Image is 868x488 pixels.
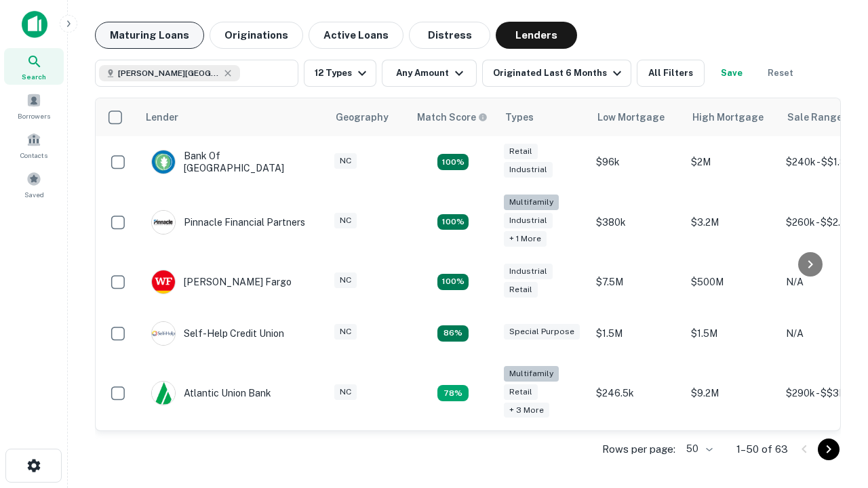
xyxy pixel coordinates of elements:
[692,109,764,125] div: High Mortgage
[684,98,779,136] th: High Mortgage
[151,321,284,346] div: Self-help Credit Union
[504,231,547,247] div: + 1 more
[589,188,684,256] td: $380k
[504,195,559,210] div: Multifamily
[437,154,469,170] div: Matching Properties: 15, hasApolloMatch: undefined
[4,87,64,124] a: Borrowers
[504,162,553,178] div: Industrial
[504,264,553,279] div: Industrial
[589,256,684,308] td: $7.5M
[684,308,779,359] td: $1.5M
[328,98,409,136] th: Geography
[118,67,220,79] span: [PERSON_NAME][GEOGRAPHIC_DATA], [GEOGRAPHIC_DATA]
[800,336,868,401] iframe: Chat Widget
[759,60,802,87] button: Reset
[504,144,538,159] div: Retail
[736,441,788,457] p: 1–50 of 63
[818,439,840,460] button: Go to next page
[152,150,175,174] img: picture
[152,382,175,405] img: picture
[334,213,357,228] div: NC
[504,366,559,382] div: Multifamily
[304,60,376,87] button: 12 Types
[4,166,64,203] a: Saved
[684,359,779,428] td: $9.2M
[152,270,175,293] img: picture
[637,60,705,87] button: All Filters
[496,22,577,49] button: Lenders
[309,22,403,49] button: Active Loans
[684,256,779,308] td: $500M
[24,189,44,200] span: Saved
[417,110,488,125] div: Capitalize uses an advanced AI algorithm to match your search with the best lender. The match sco...
[597,109,665,125] div: Low Mortgage
[589,308,684,359] td: $1.5M
[4,48,64,85] a: Search
[22,11,47,38] img: capitalize-icon.png
[681,439,715,459] div: 50
[18,110,50,121] span: Borrowers
[22,71,46,82] span: Search
[710,60,753,87] button: Save your search to get updates of matches that match your search criteria.
[684,188,779,256] td: $3.2M
[334,324,357,340] div: NC
[505,109,534,125] div: Types
[493,65,625,81] div: Originated Last 6 Months
[95,22,204,49] button: Maturing Loans
[20,150,47,161] span: Contacts
[504,213,553,228] div: Industrial
[437,385,469,401] div: Matching Properties: 10, hasApolloMatch: undefined
[336,109,389,125] div: Geography
[151,210,305,235] div: Pinnacle Financial Partners
[437,214,469,230] div: Matching Properties: 23, hasApolloMatch: undefined
[497,98,589,136] th: Types
[589,136,684,188] td: $96k
[589,359,684,428] td: $246.5k
[334,153,357,169] div: NC
[684,136,779,188] td: $2M
[482,60,631,87] button: Originated Last 6 Months
[409,22,490,49] button: Distress
[151,150,314,174] div: Bank Of [GEOGRAPHIC_DATA]
[334,272,357,288] div: NC
[138,98,328,136] th: Lender
[151,270,292,294] div: [PERSON_NAME] Fargo
[504,282,538,298] div: Retail
[602,441,675,457] p: Rows per page:
[382,60,477,87] button: Any Amount
[151,381,271,405] div: Atlantic Union Bank
[152,211,175,234] img: picture
[146,109,178,125] div: Lender
[417,110,485,125] h6: Match Score
[210,22,303,49] button: Originations
[4,127,64,163] a: Contacts
[437,325,469,342] div: Matching Properties: 11, hasApolloMatch: undefined
[334,384,357,400] div: NC
[787,109,842,125] div: Sale Range
[504,403,549,418] div: + 3 more
[504,324,580,340] div: Special Purpose
[504,384,538,400] div: Retail
[437,274,469,290] div: Matching Properties: 14, hasApolloMatch: undefined
[409,98,497,136] th: Capitalize uses an advanced AI algorithm to match your search with the best lender. The match sco...
[152,322,175,345] img: picture
[589,98,684,136] th: Low Mortgage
